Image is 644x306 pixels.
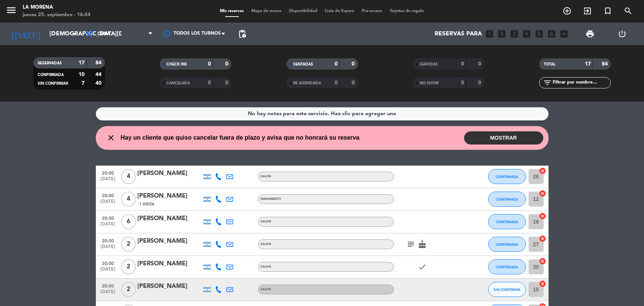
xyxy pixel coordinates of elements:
[137,191,201,201] div: [PERSON_NAME]
[461,80,464,85] strong: 0
[539,167,546,175] i: cancel
[208,61,211,67] strong: 0
[260,265,271,268] span: SALON
[98,244,117,253] span: [DATE]
[539,280,546,288] i: cancel
[603,6,612,15] i: turned_in_not
[260,288,271,291] span: SALON
[585,61,591,67] strong: 17
[461,61,464,67] strong: 0
[260,220,271,223] span: SALON
[260,175,271,178] span: SALON
[121,259,136,274] span: 2
[539,257,546,265] i: cancel
[98,213,117,222] span: 20:00
[509,29,519,39] i: looks_3
[418,262,427,271] i: check
[488,214,526,229] button: CONFIRMADA
[247,9,285,13] span: Mapa de mesas
[435,30,482,38] span: Reservas para
[488,192,526,207] button: CONFIRMADA
[539,235,546,242] i: cancel
[98,267,117,276] span: [DATE]
[586,29,595,38] span: print
[208,80,211,85] strong: 0
[95,81,103,86] strong: 40
[98,259,117,267] span: 20:00
[137,236,201,246] div: [PERSON_NAME]
[6,26,46,42] i: [DATE]
[137,169,201,178] div: [PERSON_NAME]
[248,110,396,118] div: No hay notas para este servicio. Haz clic para agregar una
[139,201,154,207] span: 1 Visita
[293,81,321,85] span: RE AGENDADA
[496,220,518,224] span: CONFIRMADA
[420,81,439,85] span: NO SHOW
[420,62,438,66] span: SERVIDAS
[496,175,518,179] span: CONFIRMADA
[552,79,610,87] input: Filtrar por nombre...
[321,9,358,13] span: Lista de Espera
[95,60,103,65] strong: 84
[98,168,117,177] span: 20:00
[38,61,62,65] span: RESERVADAS
[6,5,17,16] i: menu
[137,259,201,269] div: [PERSON_NAME]
[335,61,338,67] strong: 0
[335,80,338,85] strong: 0
[539,190,546,197] i: cancel
[496,197,518,201] span: CONFIRMADA
[406,240,415,249] i: subject
[488,259,526,274] button: CONFIRMADA
[81,81,85,86] strong: 7
[23,4,91,11] div: La Morena
[98,281,117,290] span: 20:00
[488,282,526,297] button: SIN CONFIRMAR
[121,282,136,297] span: 2
[38,73,64,77] span: CONFIRMADA
[106,133,115,142] i: close
[23,11,91,19] div: jueves 25. septiembre - 16:44
[386,9,428,13] span: Tarjetas de regalo
[358,9,386,13] span: Pre-acceso
[6,5,17,18] button: menu
[522,29,532,39] i: looks_4
[534,29,544,39] i: looks_5
[98,177,117,185] span: [DATE]
[121,133,360,143] span: Hay un cliente que quiso cancelar fuera de plazo y avisa que no honrará su reserva
[493,288,520,292] span: SIN CONFIRMAR
[285,9,321,13] span: Disponibilidad
[97,31,111,37] span: Cena
[583,6,592,15] i: exit_to_app
[488,169,526,184] button: CONFIRMADA
[98,289,117,298] span: [DATE]
[166,81,190,85] span: CANCELADA
[137,282,201,291] div: [PERSON_NAME]
[121,214,136,229] span: 6
[484,29,494,39] i: looks_one
[225,61,230,67] strong: 0
[544,62,555,66] span: TOTAL
[238,29,247,38] span: pending_actions
[98,236,117,245] span: 20:00
[78,72,85,77] strong: 10
[606,23,638,45] div: LOG OUT
[260,243,271,246] span: SALON
[539,212,546,220] i: cancel
[464,131,543,145] button: MOSTRAR
[38,82,68,85] span: SIN CONFIRMAR
[547,29,556,39] i: looks_6
[618,29,627,38] i: power_settings_new
[352,61,356,67] strong: 0
[496,242,518,247] span: CONFIRMADA
[78,60,85,65] strong: 17
[216,9,247,13] span: Mis reservas
[497,29,507,39] i: looks_two
[559,29,569,39] i: add_box
[488,237,526,252] button: CONFIRMADA
[98,191,117,199] span: 20:00
[166,62,187,66] span: CHECK INS
[624,6,633,15] i: search
[352,80,356,85] strong: 0
[98,222,117,230] span: [DATE]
